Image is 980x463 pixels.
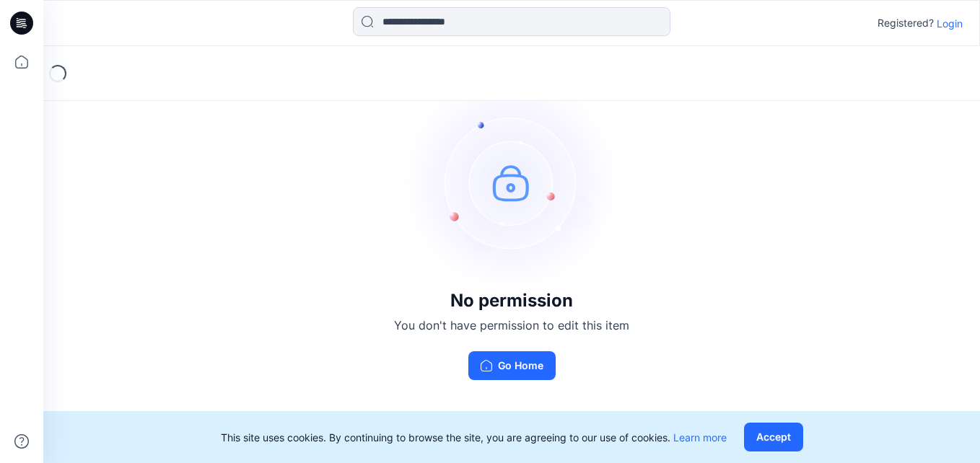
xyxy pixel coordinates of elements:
[221,430,727,445] p: This site uses cookies. By continuing to browse the site, you are agreeing to our use of cookies.
[394,291,629,311] h3: No permission
[744,423,803,451] button: Accept
[468,351,556,380] button: Go Home
[673,431,727,444] a: Learn more
[394,317,629,334] p: You don't have permission to edit this item
[878,14,934,32] p: Registered?
[403,74,620,291] img: no-perm.svg
[937,16,963,31] p: Login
